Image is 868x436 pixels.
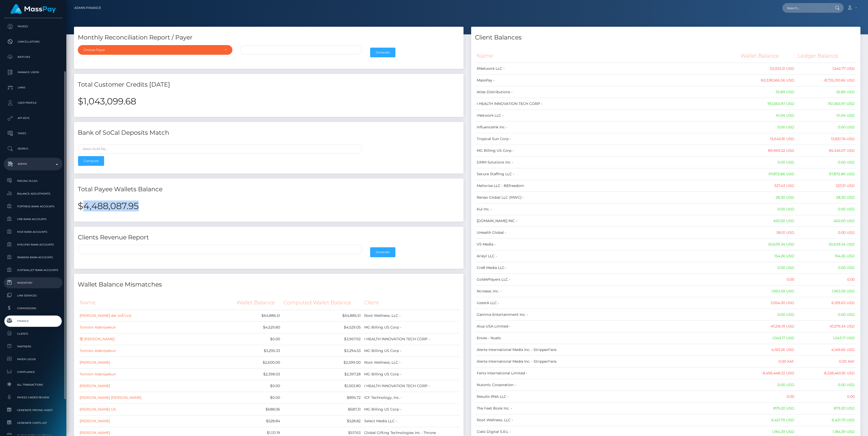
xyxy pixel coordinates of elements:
[4,158,62,170] a: Admin
[4,341,62,352] a: Partners
[6,420,60,426] span: Generate Costs List
[4,316,62,326] a: Finance
[6,69,60,76] p: Manage Users
[475,356,739,367] td: Alerte International Media Inc. - StripperFans
[796,121,857,133] td: 0.00 USD
[796,49,857,63] th: Ledger Balance
[475,239,739,250] td: VS Media -
[235,321,282,333] td: $4,529.80
[362,333,460,345] td: I HEALTH INNOVATION TECH CORP -
[235,333,282,345] td: $0.00
[4,142,62,155] a: Search
[282,403,362,415] td: $687.31
[78,156,104,166] button: Compute
[6,318,60,324] span: Finance
[80,395,141,400] a: [PERSON_NAME] [PERSON_NAME]
[739,403,796,414] td: 879.20 USD
[796,215,857,227] td: 450.00 USD
[78,45,232,55] button: Choose Payer
[739,344,796,356] td: 4,150.26 USD
[739,49,796,63] th: Wallet Balance
[739,297,796,309] td: 3,054.30 USD
[475,262,739,274] td: Cre8 Media LLC -
[796,239,857,250] td: 50,639.34 USD
[475,98,739,110] td: I HEALTH INNOVATION TECH CORP -
[475,121,739,133] td: InfluenceInk Inc -
[78,201,460,211] h2: $4,488,087.95
[796,110,857,121] td: 61.04 USD
[4,214,62,225] a: CRB Bank Accounts
[4,379,62,390] a: All Transactions
[4,35,62,48] a: Cancellations
[6,84,60,91] p: Links
[4,303,62,314] a: Commissions
[796,133,857,145] td: 13,821.74 USD
[475,192,739,203] td: Renao Global LLC (MWC) -
[78,144,362,154] input: Select XLSX file...
[739,215,796,227] td: 450.00 USD
[796,145,857,157] td: 85,345.07 USD
[6,394,60,400] span: Payees under Review
[796,356,857,367] td: 0.00 XAF
[78,128,460,137] h4: Bank of SoCal Deposits Match
[6,382,60,388] span: All Transactions
[796,344,857,356] td: 4,149.66 USD
[475,414,739,426] td: Root Wellness, LLC -
[796,203,857,215] td: 0.00 USD
[475,180,739,192] td: Meliorise LLC - BEfreedom
[739,121,796,133] td: 0.00 USD
[796,227,857,239] td: 0.00 USD
[4,328,62,339] a: Clients
[739,356,796,367] td: 0.00 XAF
[475,157,739,168] td: DMM Solutions Inc -
[4,405,62,416] a: Generate Pricing Sheet
[10,4,56,14] img: MassPay Logo
[282,380,362,392] td: $1,003.80
[475,367,739,379] td: Fenix International Limited -
[6,369,60,375] span: Compliance
[475,403,739,414] td: The Feet Book Inc. -
[475,309,739,321] td: Gamma Entertainment Inc. -
[796,274,857,285] td: 0.00
[80,372,116,376] a: Tomisin Adenipekun
[739,285,796,297] td: 1,963.59 USD
[362,403,460,415] td: MG Billing US Corp -
[84,48,221,52] div: Choose Payer
[235,392,282,403] td: $0.00
[739,367,796,379] td: 8,496,448.32 USD
[4,51,62,63] a: Batches
[80,430,110,435] a: [PERSON_NAME]
[475,203,739,215] td: Kul Inc. -
[6,114,60,122] p: API Keys
[80,348,116,353] a: Tomisin Adenipekun
[475,110,739,121] td: rNetwork LLC -
[362,368,460,380] td: MG Billing US Corp -
[475,274,739,285] td: Gold4Players LLC -
[796,262,857,274] td: 0.00 USD
[475,168,739,180] td: Secure Staffing LLC -
[739,98,796,110] td: 761,565.97 USD
[80,313,131,318] a: [PERSON_NAME] der stÃ¼ck
[362,296,460,310] th: Client
[362,310,460,321] td: Root Wellness, LLC -
[739,391,796,403] td: 0.00
[4,265,62,276] a: JustWallet Bank Accounts
[6,356,60,362] span: Payer Logos
[739,274,796,285] td: 0.00
[796,157,857,168] td: 0.00 USD
[6,203,60,209] span: Fortress Bank Accounts
[235,310,282,321] td: $64,886.51
[796,391,857,403] td: 0.00
[4,81,62,94] a: Links
[78,80,460,89] h4: Total Customer Credits [DATE]
[282,321,362,333] td: $4,529.05
[4,239,62,250] a: MyEUPay Bank Accounts
[796,75,857,86] td: -8,735,310.66 USD
[80,419,110,423] a: [PERSON_NAME]
[796,297,857,309] td: 6,109.63 USD
[282,415,362,427] td: $528.82
[739,192,796,203] td: 28.30 USD
[4,392,62,403] a: Payees under Review
[739,86,796,98] td: 35.89 USD
[4,188,62,199] a: Balance Adjustments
